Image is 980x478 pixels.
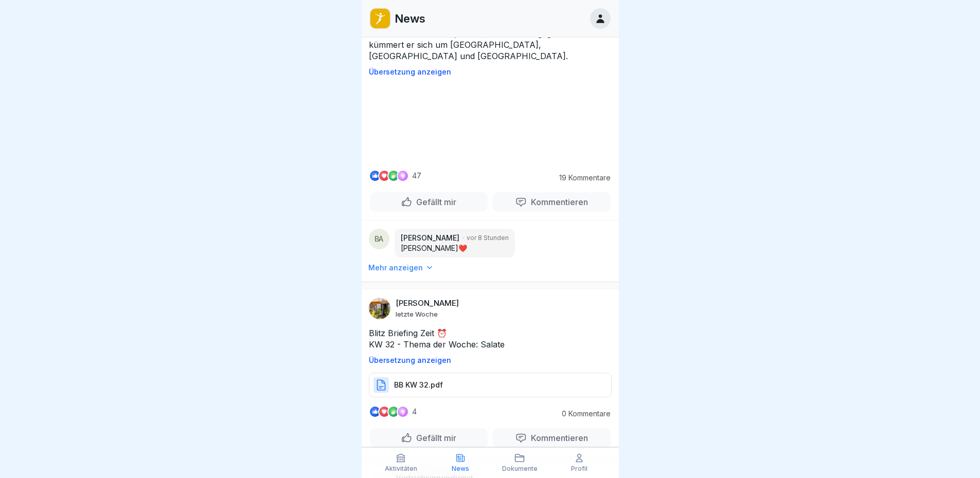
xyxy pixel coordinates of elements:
[394,380,443,390] p: BB KW 32.pdf
[369,384,612,395] a: BB KW 32.pdf
[412,408,417,416] p: 4
[554,174,611,182] p: 19 Kommentare
[412,433,456,443] p: Gefällt mir
[571,465,587,472] p: Profil
[369,356,612,364] p: Übersetzung anzeigen
[467,233,509,243] p: vor 8 Stunden
[385,465,417,472] p: Aktivitäten
[395,12,425,25] p: News
[554,410,611,418] p: 0 Kommentare
[401,243,509,253] p: [PERSON_NAME]❤️
[412,197,456,207] p: Gefällt mir
[369,229,389,249] div: BA
[370,9,390,28] img: oo2rwhh5g6mqyfqxhtbddxvd.png
[401,233,459,243] p: [PERSON_NAME]
[412,172,421,180] p: 47
[527,433,588,443] p: Kommentieren
[452,465,469,472] p: News
[368,263,423,273] p: Mehr anzeigen
[369,68,612,76] p: Übersetzung anzeigen
[369,327,612,350] p: Blitz Briefing Zeit ⏰ KW 32 - Thema der Woche: Salate
[396,299,459,308] p: [PERSON_NAME]
[527,197,588,207] p: Kommentieren
[396,310,438,318] p: letzte Woche
[502,465,538,472] p: Dokumente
